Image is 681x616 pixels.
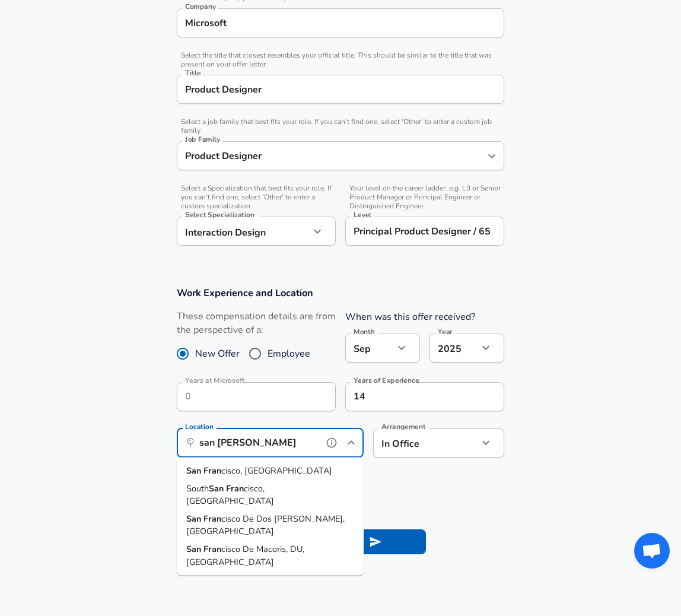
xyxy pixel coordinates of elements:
strong: San [209,482,226,494]
label: When was this offer received? [345,310,475,323]
button: Open [483,148,500,164]
strong: San [186,465,203,477]
span: Employee [268,347,310,361]
label: Arrangement [381,423,425,430]
span: cisco De Dos [PERSON_NAME], [GEOGRAPHIC_DATA] [186,512,345,537]
strong: Fran [203,512,221,524]
div: 2025 [429,334,478,363]
span: New Offer [195,347,240,361]
strong: Fran [226,482,244,494]
label: Select Specialization [185,211,254,218]
label: Years at Microsoft [185,377,245,384]
label: Month [354,328,374,335]
div: Open chat [634,533,670,569]
div: Sep [345,334,394,363]
span: Select the title that closest resembles your official title. This should be similar to the title ... [177,51,504,69]
span: Select a job family that best fits your role. If you can't find one, select 'Other' to enter a cu... [177,118,504,135]
strong: San [186,543,203,555]
input: L3 [351,222,499,240]
button: help [323,434,340,452]
h3: Work Experience and Location [177,286,504,300]
button: Close [343,434,359,451]
span: cisco, [GEOGRAPHIC_DATA] [221,465,332,477]
label: Year [438,328,453,335]
label: Location [185,423,213,430]
span: Your level on the career ladder. e.g. L3 or Senior Product Manager or Principal Engineer or Disti... [345,184,504,211]
label: Title [185,69,201,77]
label: Job Family [185,136,220,143]
input: Software Engineer [182,80,499,99]
input: 7 [345,382,478,411]
label: Company [185,3,216,10]
label: Years of Experience [354,377,419,384]
strong: San [186,512,203,524]
input: Software Engineer [182,147,481,165]
div: Interaction Design [177,217,310,246]
span: cisco, [GEOGRAPHIC_DATA] [186,482,274,507]
span: cisco De Macoris, DU, [GEOGRAPHIC_DATA] [186,543,304,568]
label: Level [354,211,371,218]
span: South [186,482,209,494]
div: In Office [373,428,460,458]
label: These compensation details are from the perspective of a: [177,310,336,337]
strong: Fran [203,465,221,477]
strong: Fran [203,543,221,555]
input: 0 [177,382,310,411]
input: Google [182,14,499,32]
span: Select a Specialization that best fits your role. If you can't find one, select 'Other' to enter ... [177,184,336,211]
